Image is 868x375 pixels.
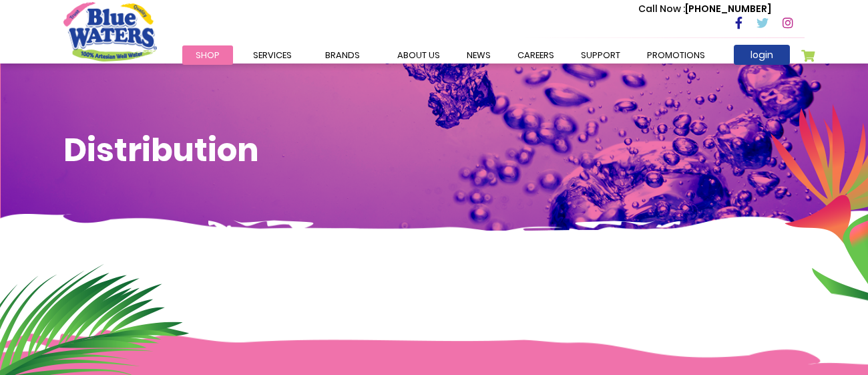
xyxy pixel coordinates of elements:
[63,131,805,170] h1: Distribution
[734,45,790,65] a: login
[182,45,233,65] a: Shop
[325,49,360,61] span: Brands
[634,45,718,65] a: Promotions
[638,2,685,15] span: Call Now :
[240,45,305,65] a: Services
[384,45,453,65] a: about us
[312,45,373,65] a: Brands
[253,49,292,61] span: Services
[453,45,504,65] a: News
[568,45,634,65] a: support
[196,49,220,61] span: Shop
[638,2,771,16] p: [PHONE_NUMBER]
[63,2,157,61] a: store logo
[504,45,568,65] a: careers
